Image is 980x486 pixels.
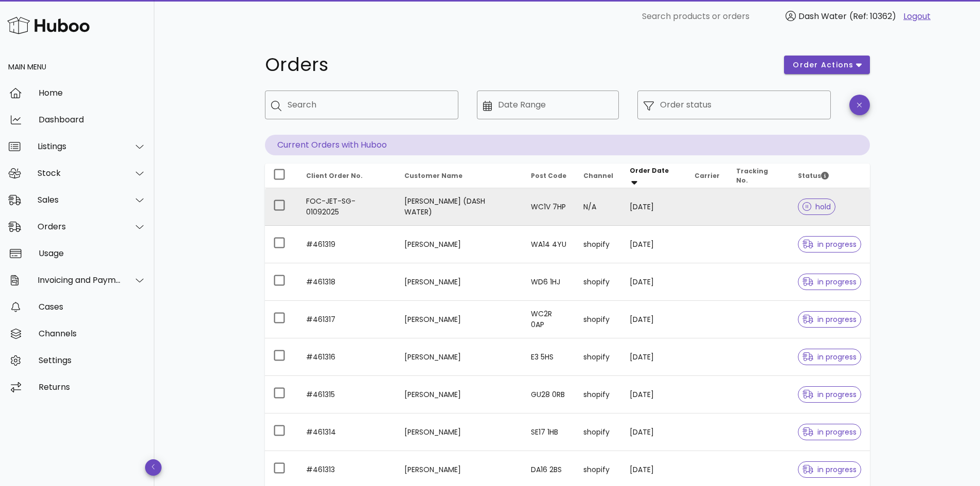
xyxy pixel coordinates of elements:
div: Home [39,88,146,98]
span: in progress [803,241,857,248]
span: in progress [803,466,857,473]
td: N/A [575,188,621,226]
span: in progress [803,428,857,436]
div: Dashboard [39,115,146,124]
span: Customer Name [404,171,462,180]
td: [DATE] [621,226,686,263]
th: Customer Name [396,164,523,188]
div: Usage [39,248,146,258]
td: shopify [575,226,621,263]
div: Settings [39,355,146,365]
th: Tracking No. [728,164,790,188]
th: Client Order No. [298,164,396,188]
a: Logout [903,10,931,23]
td: #461315 [298,376,396,413]
span: Status [798,171,829,180]
td: #461316 [298,338,396,376]
td: WC2R 0AP [523,301,576,338]
button: order actions [784,56,869,74]
td: [PERSON_NAME] [396,413,523,451]
span: order actions [792,60,854,70]
span: Client Order No. [306,171,363,180]
td: E3 5HS [523,338,576,376]
span: in progress [803,353,857,361]
td: [PERSON_NAME] [396,226,523,263]
td: #461318 [298,263,396,301]
span: hold [803,203,831,210]
span: (Ref: 10362) [849,10,896,22]
div: Sales [38,195,121,205]
td: WD6 1HJ [523,263,576,301]
td: GU28 0RB [523,376,576,413]
td: SE17 1HB [523,413,576,451]
td: [PERSON_NAME] (DASH WATER) [396,188,523,226]
span: Order Date [630,166,669,175]
span: Carrier [694,171,720,180]
td: [DATE] [621,301,686,338]
td: WA14 4YU [523,226,576,263]
div: Returns [39,382,146,392]
td: [DATE] [621,263,686,301]
p: Current Orders with Huboo [265,135,870,155]
th: Order Date: Sorted descending. Activate to remove sorting. [621,164,686,188]
th: Carrier [686,164,728,188]
td: [DATE] [621,338,686,376]
img: Huboo Logo [7,14,90,37]
span: in progress [803,391,857,398]
td: WC1V 7HP [523,188,576,226]
div: Cases [39,302,146,312]
td: [DATE] [621,413,686,451]
td: [PERSON_NAME] [396,301,523,338]
span: Post Code [531,171,566,180]
th: Channel [575,164,621,188]
span: Dash Water [798,10,847,22]
td: shopify [575,413,621,451]
span: Channel [583,171,613,180]
td: shopify [575,338,621,376]
th: Status [790,164,870,188]
span: in progress [803,316,857,323]
td: [DATE] [621,376,686,413]
span: in progress [803,278,857,285]
h1: Orders [265,56,772,74]
div: Channels [39,329,146,338]
div: Orders [38,222,121,231]
td: [DATE] [621,188,686,226]
td: [PERSON_NAME] [396,263,523,301]
span: Tracking No. [736,167,768,185]
td: shopify [575,301,621,338]
div: Listings [38,141,121,151]
td: shopify [575,376,621,413]
td: [PERSON_NAME] [396,376,523,413]
th: Post Code [523,164,576,188]
td: shopify [575,263,621,301]
td: [PERSON_NAME] [396,338,523,376]
div: Invoicing and Payments [38,275,121,285]
td: #461317 [298,301,396,338]
div: Stock [38,168,121,178]
td: FOC-JET-SG-01092025 [298,188,396,226]
td: #461319 [298,226,396,263]
td: #461314 [298,413,396,451]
